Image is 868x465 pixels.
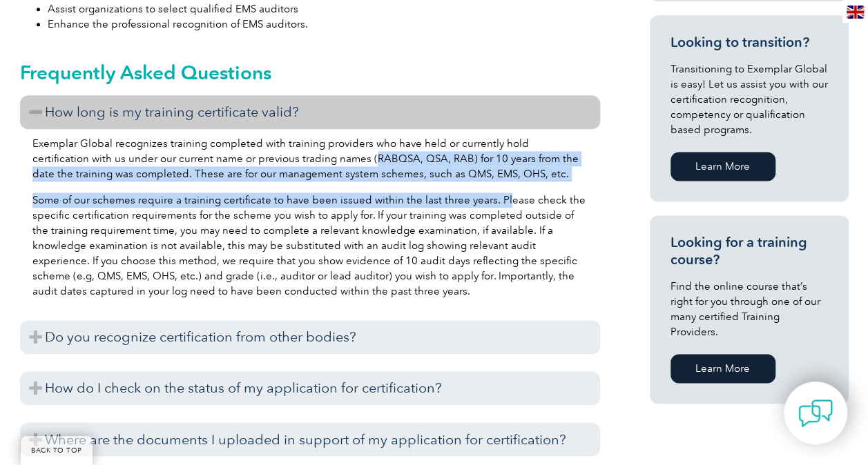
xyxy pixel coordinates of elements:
li: Assist organizations to select qualified EMS auditors [48,1,600,17]
p: Some of our schemes require a training certificate to have been issued within the last three year... [32,192,588,299]
li: Enhance the professional recognition of EMS auditors. [48,17,600,32]
h2: Frequently Asked Questions [20,61,600,83]
a: Learn More [671,354,775,383]
img: en [847,6,864,19]
p: Exemplar Global recognizes training completed with training providers who have held or currently ... [32,136,588,181]
h3: Looking to transition? [671,34,828,51]
a: BACK TO TOP [21,436,93,465]
a: Learn More [671,152,775,181]
h3: How long is my training certificate valid? [20,95,600,129]
h3: Where are the documents I uploaded in support of my application for certification? [20,422,600,456]
img: contact-chat.png [798,396,833,431]
p: Find the online course that’s right for you through one of our many certified Training Providers. [671,279,828,339]
h3: How do I check on the status of my application for certification? [20,371,600,405]
p: Transitioning to Exemplar Global is easy! Let us assist you with our certification recognition, c... [671,61,828,137]
h3: Looking for a training course? [671,234,828,268]
h3: Do you recognize certification from other bodies? [20,320,600,354]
